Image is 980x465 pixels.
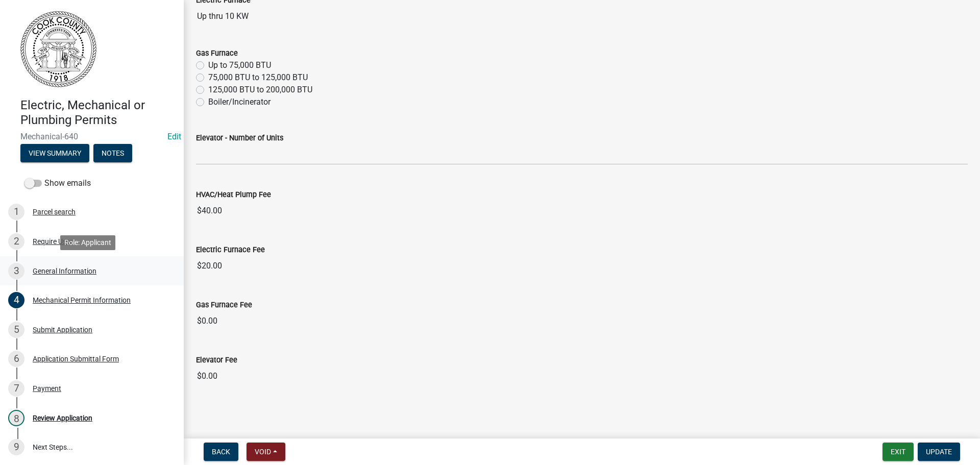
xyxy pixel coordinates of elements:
[33,414,92,422] div: Review Application
[33,267,96,275] div: General Information
[208,59,271,71] label: Up to 75,000 BTU
[20,132,163,141] span: Mechanical-640
[883,443,914,461] button: Exit
[167,132,181,141] a: Edit
[93,144,132,162] button: Notes
[8,233,24,250] div: 2
[204,443,238,461] button: Back
[33,326,92,333] div: Submit Application
[33,385,61,392] div: Payment
[24,177,91,189] label: Show emails
[20,144,89,162] button: View Summary
[20,150,89,158] wm-modal-confirm: Summary
[208,96,271,108] label: Boiler/Incinerator
[918,443,960,461] button: Update
[208,71,308,84] label: 75,000 BTU to 125,000 BTU
[208,84,312,96] label: 125,000 BTU to 200,000 BTU
[93,150,132,158] wm-modal-confirm: Notes
[33,355,119,362] div: Application Submittal Form
[20,11,96,87] img: Cook County, Georgia
[8,322,24,338] div: 5
[33,238,72,245] div: Require User
[196,302,252,309] label: Gas Furnace Fee
[212,448,230,456] span: Back
[8,263,24,279] div: 3
[196,357,237,364] label: Elevator Fee
[8,351,24,367] div: 6
[196,50,238,57] label: Gas Furnace
[196,247,265,254] label: Electric Furnace Fee
[8,204,24,220] div: 1
[60,235,115,250] div: Role: Applicant
[247,443,285,461] button: Void
[8,439,24,455] div: 9
[33,208,76,215] div: Parcel search
[33,297,131,304] div: Mechanical Permit Information
[8,292,24,308] div: 4
[8,410,24,426] div: 8
[926,448,952,456] span: Update
[196,191,271,199] label: HVAC/Heat Plump Fee
[20,98,176,128] h4: Electric, Mechanical or Plumbing Permits
[255,448,271,456] span: Void
[8,380,24,397] div: 7
[196,135,283,142] label: Elevator - Number of Units
[167,132,181,141] wm-modal-confirm: Edit Application Number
